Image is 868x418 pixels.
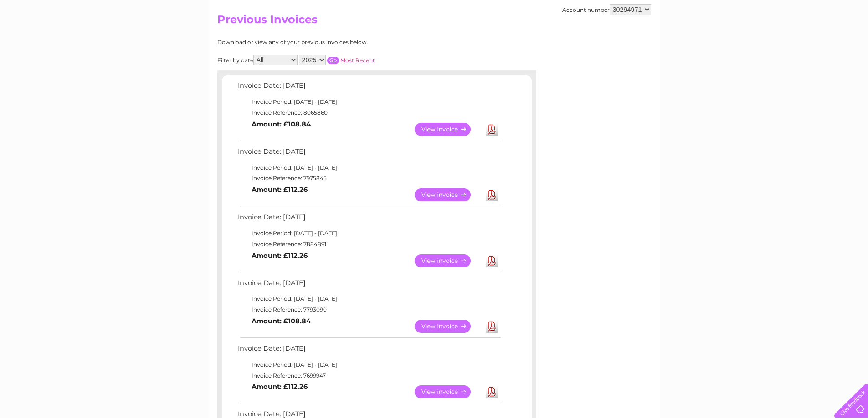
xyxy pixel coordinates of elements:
td: Invoice Reference: 7975845 [236,173,502,184]
a: Download [486,254,498,267]
td: Invoice Date: [DATE] [236,342,502,359]
td: Invoice Reference: 7793090 [236,304,502,315]
a: View [415,385,482,398]
td: Invoice Reference: 7699947 [236,370,502,381]
td: Invoice Date: [DATE] [236,277,502,294]
td: Invoice Date: [DATE] [236,146,502,162]
td: Invoice Period: [DATE] - [DATE] [236,162,502,173]
td: Invoice Period: [DATE] - [DATE] [236,96,502,107]
td: Invoice Reference: 8065860 [236,107,502,118]
a: Download [486,188,498,201]
a: 0333 014 3131 [696,5,759,16]
a: Download [486,123,498,136]
b: Amount: £108.84 [252,317,311,325]
td: Invoice Period: [DATE] - [DATE] [236,228,502,239]
a: View [415,254,482,267]
a: Contact [807,39,830,45]
div: Filter by date [217,55,457,65]
a: Download [486,385,498,398]
h2: Previous Invoices [217,13,651,30]
div: Account number [562,4,651,15]
a: Log out [838,39,859,45]
td: Invoice Date: [DATE] [236,211,502,228]
b: Amount: £112.26 [252,383,308,391]
td: Invoice Date: [DATE] [236,80,502,96]
a: View [415,320,482,333]
a: Most Recent [340,57,375,64]
td: Invoice Reference: 7884891 [236,239,502,250]
td: Invoice Period: [DATE] - [DATE] [236,359,502,370]
img: logo.png [31,24,77,51]
a: Water [708,39,725,45]
a: Download [486,320,498,333]
b: Amount: £108.84 [252,120,311,128]
b: Amount: £112.26 [252,186,308,194]
b: Amount: £112.26 [252,252,308,260]
div: Download or view any of your previous invoices below. [217,39,457,45]
a: Energy [730,39,750,45]
a: Blog [789,39,802,45]
a: View [415,188,482,201]
div: Clear Business is a trading name of Verastar Limited (registered in [GEOGRAPHIC_DATA] No. 3667643... [219,5,650,44]
a: Telecoms [756,39,783,45]
td: Invoice Period: [DATE] - [DATE] [236,293,502,304]
a: View [415,123,482,136]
